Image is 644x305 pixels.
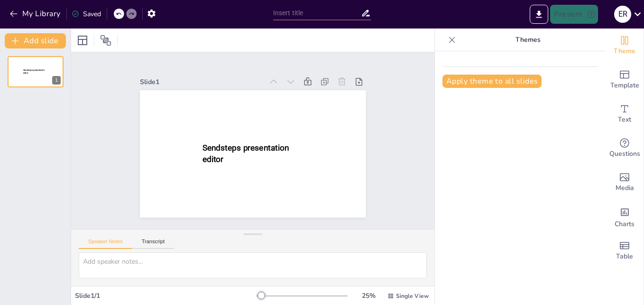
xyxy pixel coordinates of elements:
[79,238,132,249] button: Speaker Notes
[606,131,644,165] div: Get real-time input from your audience
[606,97,644,131] div: Add text boxes
[610,80,639,91] span: Template
[618,114,631,125] span: Text
[8,56,64,87] div: Sendsteps presentation editor1
[614,46,635,57] span: Theme
[357,291,380,300] div: 25 %
[550,5,598,24] button: Present
[606,200,644,234] div: Add charts and graphs
[140,77,263,86] div: Slide 1
[615,219,635,229] span: Charts
[75,291,257,300] div: Slide 1 / 1
[52,76,61,85] div: 1
[23,69,45,74] span: Sendsteps presentation editor
[614,6,631,23] div: E R
[606,29,644,63] div: Change the overall theme
[606,165,644,200] div: Add images, graphics, shapes or video
[606,63,644,97] div: Add ready made slides
[5,33,66,48] button: Add slide
[75,33,90,48] div: Layout
[616,251,633,262] span: Table
[530,5,548,24] button: Export to PowerPoint
[616,183,634,193] span: Media
[72,10,101,19] div: Saved
[606,234,644,268] div: Add a table
[614,5,631,24] button: E R
[396,292,429,300] span: Single View
[7,6,64,21] button: My Library
[100,35,111,46] span: Position
[273,6,361,20] input: Insert title
[442,75,542,88] button: Apply theme to all slides
[132,238,175,249] button: Transcript
[609,149,640,159] span: Questions
[202,143,289,164] span: Sendsteps presentation editor
[460,29,596,51] p: Themes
